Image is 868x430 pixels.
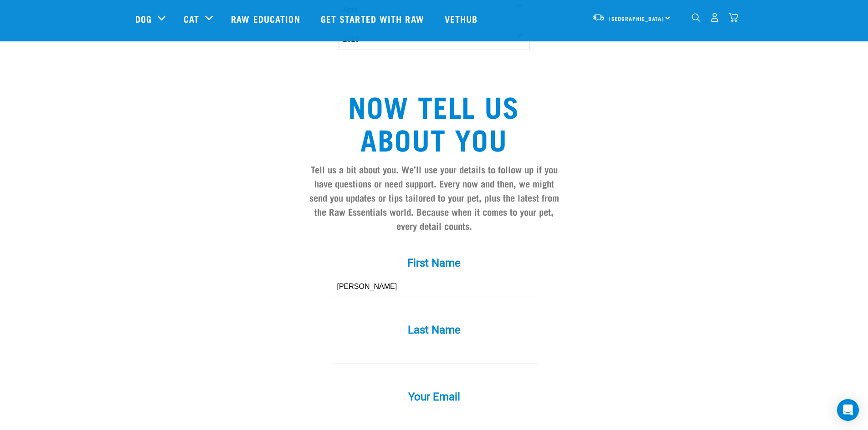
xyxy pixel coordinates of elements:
[436,0,489,37] a: Vethub
[298,389,571,405] label: Your Email
[305,89,564,155] h2: Now tell us about you
[222,0,311,37] a: Raw Education
[312,0,436,37] a: Get started with Raw
[135,12,152,25] a: Dog
[837,399,859,421] div: Open Intercom Messenger
[609,17,664,20] span: [GEOGRAPHIC_DATA]
[592,13,605,21] img: van-moving.png
[692,13,700,22] img: home-icon-1@2x.png
[729,13,738,22] img: home-icon@2x.png
[298,322,571,338] label: Last Name
[298,255,571,271] label: First Name
[184,12,199,25] a: Cat
[710,13,719,22] img: user.png
[305,162,564,233] h4: Tell us a bit about you. We’ll use your details to follow up if you have questions or need suppor...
